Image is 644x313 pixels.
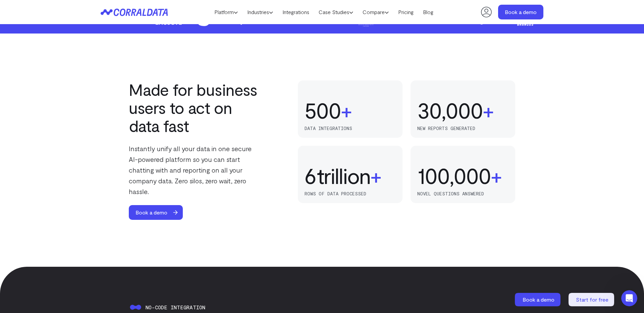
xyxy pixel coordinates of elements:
span: Start for free [576,296,608,303]
a: Case Studies [314,7,358,17]
div: 500 [305,98,341,122]
span: + [370,164,381,188]
p: new reports generated [417,126,508,131]
span: trillion [317,164,370,188]
a: Pricing [393,7,418,17]
a: Start for free [569,293,615,306]
div: 30,000 [417,98,483,122]
span: + [483,98,494,122]
p: Instantly unify all your data in one secure AI-powered platform so you can start chatting with an... [129,143,262,197]
a: Industries [243,7,278,17]
span: Book a demo [523,296,554,303]
a: Integrations [278,7,314,17]
a: Book a demo [498,5,543,19]
span: + [341,98,352,122]
iframe: Intercom live chat [621,290,637,306]
span: No-code integration [146,304,205,310]
h2: Made for business users to act on data fast [129,80,262,135]
span: Book a demo [129,205,174,220]
a: Compare [358,7,393,17]
a: Platform [210,7,243,17]
a: Blog [418,7,438,17]
div: 6 [305,164,317,188]
p: rows of data processed [305,191,396,196]
span: + [491,164,502,188]
a: Book a demo [515,293,562,306]
div: 100,000 [417,164,491,188]
p: data integrations [305,126,396,131]
a: Book a demo [129,205,189,220]
p: novel questions answered [417,191,508,196]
